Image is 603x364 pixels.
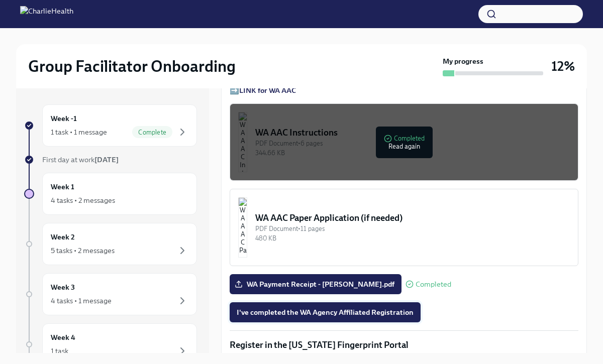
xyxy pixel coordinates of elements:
span: I've completed the WA Agency Affiliated Registration [237,307,414,317]
h6: Week 3 [51,282,75,293]
a: Week 25 tasks • 2 messages [24,223,197,265]
h6: Week 1 [51,181,74,192]
a: LINK for WA AAC [239,86,296,95]
span: Complete [132,129,172,136]
div: 4 tasks • 2 messages [51,195,115,205]
h6: Week 4 [51,332,75,343]
div: 1 task [51,346,68,356]
button: WA AAC InstructionsPDF Document•6 pages344.66 KBCompletedRead again [230,103,578,181]
a: First day at work[DATE] [24,155,197,165]
div: WA AAC Paper Application (if needed) [255,212,570,224]
a: Week 14 tasks • 2 messages [24,173,197,215]
img: CharlieHealth [20,6,73,22]
span: WA Payment Receipt - [PERSON_NAME].pdf [237,279,394,289]
strong: My progress [443,56,483,66]
a: Week -11 task • 1 messageComplete [24,104,197,147]
img: WA AAC Instructions [238,112,247,172]
strong: [DATE] [94,155,119,164]
div: 480 KB [255,233,570,243]
h3: 12% [551,57,575,75]
h6: Week -1 [51,113,77,124]
p: ➡️ [230,85,578,95]
p: Register in the [US_STATE] Fingerprint Portal [230,339,578,351]
div: PDF Document • 6 pages [255,139,570,148]
h6: Week 2 [51,231,75,242]
a: Week 34 tasks • 1 message [24,273,197,315]
div: 344.66 KB [255,148,570,158]
span: First day at work [42,155,119,164]
button: WA AAC Paper Application (if needed)PDF Document•11 pages480 KB [230,189,578,266]
span: Completed [416,281,451,288]
div: WA AAC Instructions [255,127,570,139]
div: 4 tasks • 1 message [51,296,112,306]
img: WA AAC Paper Application (if needed) [238,197,247,258]
div: PDF Document • 11 pages [255,224,570,233]
h2: Group Facilitator Onboarding [28,56,236,76]
label: WA Payment Receipt - [PERSON_NAME].pdf [230,274,401,294]
div: 5 tasks • 2 messages [51,246,115,256]
div: 1 task • 1 message [51,127,107,137]
button: I've completed the WA Agency Affiliated Registration [230,302,421,322]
